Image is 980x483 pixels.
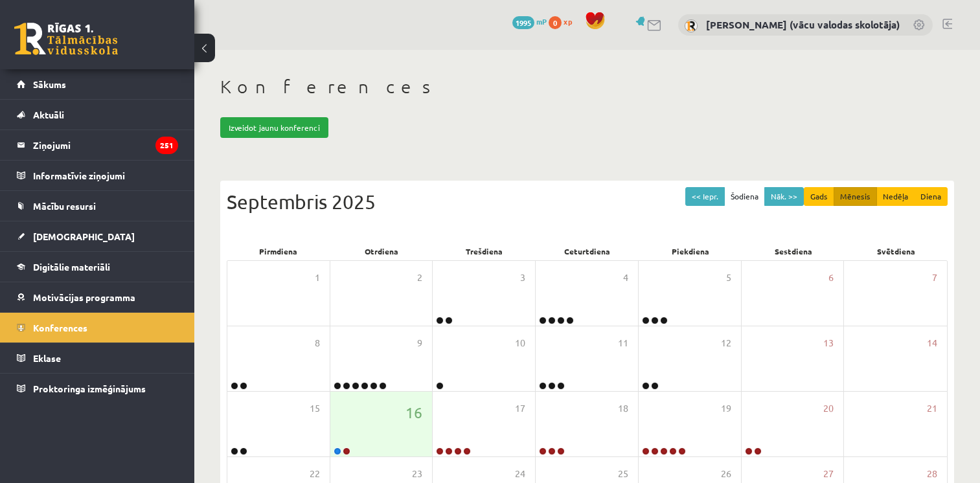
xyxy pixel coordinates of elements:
a: Rīgas 1. Tālmācības vidusskola [14,23,118,55]
a: Informatīvie ziņojumi [17,161,178,190]
legend: Ziņojumi [33,130,178,160]
a: Ziņojumi251 [17,130,178,160]
a: Eklase [17,343,178,373]
div: Otrdiena [330,242,433,260]
span: 1 [315,271,320,285]
legend: Informatīvie ziņojumi [33,161,178,190]
h1: Konferences [220,76,954,98]
span: mP [536,16,547,27]
div: Ceturtdiena [536,242,639,260]
span: 25 [618,467,628,481]
span: 7 [932,271,937,285]
a: Mācību resursi [17,191,178,221]
span: 0 [549,16,562,29]
span: Proktoringa izmēģinājums [33,383,146,394]
span: [DEMOGRAPHIC_DATA] [33,230,135,242]
button: Diena [914,187,948,206]
a: Izveidot jaunu konferenci [220,117,328,138]
span: 19 [721,401,731,416]
span: 5 [726,271,731,285]
button: Nāk. >> [764,187,804,206]
a: 0 xp [549,16,578,27]
span: Aktuāli [33,109,64,120]
i: 251 [155,137,178,154]
button: Mēnesis [834,187,877,206]
span: 24 [515,467,525,481]
span: 8 [315,336,320,350]
span: 16 [405,401,422,423]
span: 1995 [512,16,534,29]
span: 20 [823,401,834,416]
span: Sākums [33,78,66,90]
span: 14 [927,336,937,350]
a: 1995 mP [512,16,547,27]
a: Digitālie materiāli [17,252,178,282]
span: 6 [828,271,834,285]
span: 2 [417,271,422,285]
span: 17 [515,401,525,416]
span: Mācību resursi [33,200,96,212]
span: 28 [927,467,937,481]
a: Motivācijas programma [17,282,178,312]
img: Inga Volfa (vācu valodas skolotāja) [685,19,698,32]
span: 9 [417,336,422,350]
a: Proktoringa izmēģinājums [17,374,178,403]
span: 27 [823,467,834,481]
span: xp [564,16,572,27]
span: Motivācijas programma [33,291,135,303]
a: Sākums [17,69,178,99]
a: Konferences [17,313,178,343]
span: 10 [515,336,525,350]
div: Septembris 2025 [227,187,948,216]
div: Piekdiena [639,242,742,260]
button: Gads [804,187,834,206]
span: 13 [823,336,834,350]
div: Svētdiena [845,242,948,260]
span: 23 [412,467,422,481]
a: [DEMOGRAPHIC_DATA] [17,221,178,251]
span: 26 [721,467,731,481]
div: Trešdiena [433,242,536,260]
span: 4 [623,271,628,285]
span: Konferences [33,322,87,333]
a: Aktuāli [17,100,178,129]
span: 12 [721,336,731,350]
span: Eklase [33,352,61,364]
span: 22 [310,467,320,481]
button: Šodiena [724,187,765,206]
span: 11 [618,336,628,350]
span: 21 [927,401,937,416]
span: 15 [310,401,320,416]
div: Pirmdiena [227,242,330,260]
a: [PERSON_NAME] (vācu valodas skolotāja) [706,18,900,31]
span: Digitālie materiāli [33,261,110,273]
div: Sestdiena [742,242,845,260]
span: 18 [618,401,628,416]
button: Nedēļa [876,187,915,206]
button: << Iepr. [685,187,725,206]
span: 3 [520,271,525,285]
